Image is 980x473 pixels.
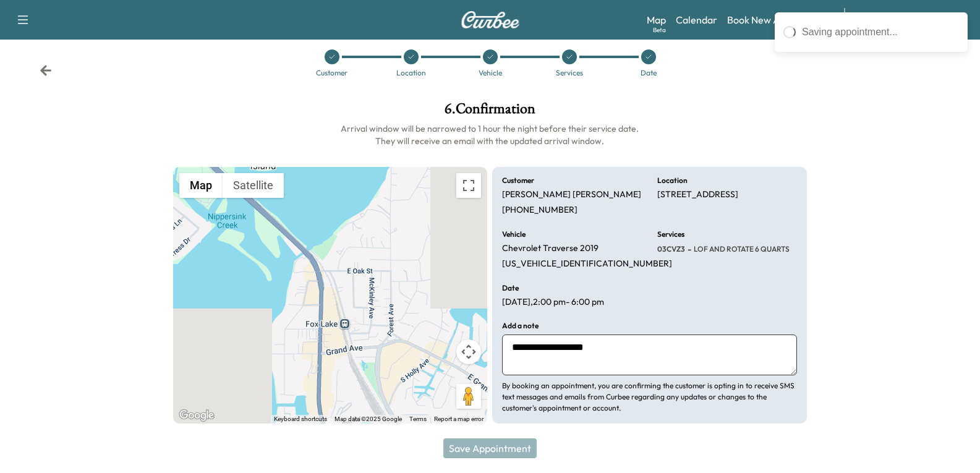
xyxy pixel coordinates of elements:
div: Date [641,69,657,77]
p: [US_VEHICLE_IDENTIFICATION_NUMBER] [502,258,672,270]
h6: Vehicle [502,231,526,238]
a: Report a map error [434,415,484,422]
button: Map camera controls [456,339,481,364]
div: Customer [316,69,347,77]
p: [PHONE_NUMBER] [502,205,577,216]
span: LOF AND ROTATE 6 QUARTS [691,244,790,254]
div: Vehicle [479,69,502,77]
h6: Services [657,231,684,238]
div: Beta [653,25,666,35]
h6: Arrival window will be narrowed to 1 hour the night before their service date. They will receive ... [173,122,807,147]
a: MapBeta [647,12,666,27]
p: [DATE] , 2:00 pm - 6:00 pm [502,297,604,308]
img: Google [176,407,217,424]
span: - [685,243,691,255]
h6: Customer [502,177,534,184]
button: Show satellite imagery [223,173,284,198]
div: Location [396,69,426,77]
button: Keyboard shortcuts [274,415,327,424]
p: By booking an appointment, you are confirming the customer is opting in to receive SMS text messa... [502,380,796,414]
h6: Add a note [502,322,539,330]
button: Drag Pegman onto the map to open Street View [456,384,481,409]
span: Map data ©2025 Google [334,415,402,422]
a: Open this area in Google Maps (opens a new window) [176,407,217,424]
img: Curbee Logo [461,11,520,28]
div: Services [556,69,583,77]
h6: Location [657,177,688,184]
div: Back [40,64,52,77]
button: Show street map [179,173,223,198]
a: Terms (opens in new tab) [409,415,427,422]
a: Calendar [676,12,717,27]
p: [PERSON_NAME] [PERSON_NAME] [502,189,641,200]
a: Book New Appointment [727,12,832,27]
p: Chevrolet Traverse 2019 [502,243,599,254]
h6: Date [502,284,519,292]
span: 03CVZ3 [657,244,685,254]
button: Toggle fullscreen view [456,173,481,198]
div: Saving appointment... [802,25,959,40]
h1: 6 . Confirmation [173,101,807,122]
p: [STREET_ADDRESS] [657,189,738,200]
